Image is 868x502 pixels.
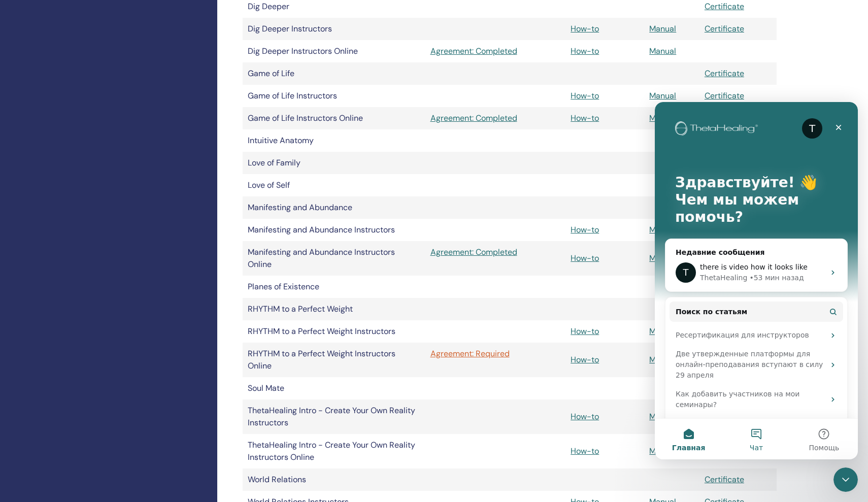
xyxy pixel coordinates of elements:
[243,40,425,62] td: Dig Deeper Instructors Online
[649,411,676,422] a: Manual
[649,224,676,235] a: Manual
[243,343,425,377] td: RHYTHM to a Perfect Weight Instructors Online
[571,253,599,263] a: How-to
[243,196,425,219] td: Manifesting and Abundance
[649,253,676,263] a: Manual
[705,474,744,485] a: Certificate
[243,174,425,196] td: Love of Self
[243,62,425,85] td: Game of Life
[649,446,676,456] a: Manual
[243,18,425,40] td: Dig Deeper Instructors
[571,90,599,101] a: How-to
[243,468,425,491] td: World Relations
[243,129,425,152] td: Intuitive Anatomy
[430,246,561,258] a: Agreement: Completed
[571,354,599,365] a: How-to
[705,68,744,79] a: Certificate
[243,434,425,468] td: ThetaHealing Intro - Create Your Own Reality Instructors Online
[243,241,425,276] td: Manifesting and Abundance Instructors Online
[649,326,676,337] a: Manual
[243,219,425,241] td: Manifesting and Abundance Instructors
[243,320,425,343] td: RHYTHM to a Perfect Weight Instructors
[705,90,744,101] a: Certificate
[649,113,676,123] a: Manual
[243,107,425,129] td: Game of Life Instructors Online
[243,85,425,107] td: Game of Life Instructors
[571,411,599,422] a: How-to
[705,23,744,34] a: Certificate
[833,467,858,492] iframe: Intercom live chat
[430,45,561,57] a: Agreement: Completed
[243,152,425,174] td: Love of Family
[430,112,561,124] a: Agreement: Completed
[243,377,425,399] td: Soul Mate
[655,102,858,459] iframe: Intercom live chat
[243,276,425,298] td: Planes of Existence
[571,224,599,235] a: How-to
[649,23,676,34] a: Manual
[571,446,599,456] a: How-to
[571,23,599,34] a: How-to
[430,348,561,360] a: Agreement: Required
[243,399,425,434] td: ThetaHealing Intro - Create Your Own Reality Instructors
[705,1,744,12] a: Certificate
[571,46,599,56] a: How-to
[243,298,425,320] td: RHYTHM to a Perfect Weight
[571,113,599,123] a: How-to
[571,326,599,337] a: How-to
[649,354,676,365] a: Manual
[649,46,676,56] a: Manual
[649,90,676,101] a: Manual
